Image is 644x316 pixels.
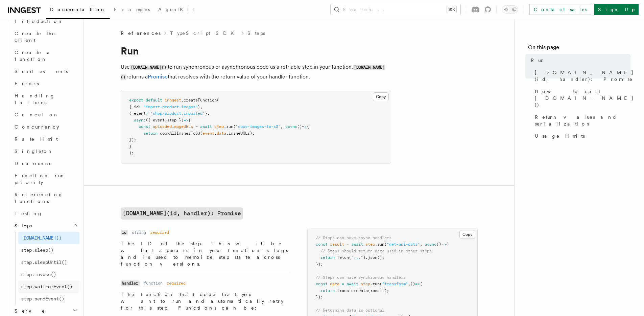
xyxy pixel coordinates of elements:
[21,235,62,241] span: [DOMAIN_NAME]()
[594,4,639,15] a: Sign Up
[316,308,384,313] span: // Returning data is optional
[459,230,475,239] button: Copy
[129,98,143,103] span: export
[132,230,146,235] dd: string
[535,114,630,127] span: Return values and serialization
[316,295,323,299] span: });
[365,242,375,247] span: step
[532,85,630,111] a: How to call [DOMAIN_NAME]()
[18,268,79,280] a: step.invoke()
[410,281,415,286] span: ()
[330,242,344,247] span: result
[217,131,226,136] span: data
[12,222,32,229] span: Steps
[139,105,141,109] span: :
[12,121,79,133] a: Concurrency
[150,111,205,116] span: "shop/product.imported"
[370,281,380,286] span: .run
[121,291,291,311] p: The function that code that you want to run and automatically retry for this step. Functions can be:
[420,281,422,286] span: {
[532,66,630,85] a: [DOMAIN_NAME](id, handler): Promise
[21,259,67,265] span: step.sleepUntil()
[15,149,53,154] span: Singleton
[129,144,132,149] span: }
[297,124,302,129] span: ()
[331,4,460,15] button: Search...⌘K
[50,7,106,12] span: Documentation
[224,124,233,129] span: .run
[188,118,191,122] span: {
[12,65,79,77] a: Send events
[144,280,163,286] dd: function
[351,255,363,260] span: "..."
[21,296,64,301] span: step.sendEvent()
[12,170,79,188] a: Function run priority
[316,281,328,286] span: const
[12,232,79,305] div: Steps
[167,118,184,122] span: step })
[214,131,217,136] span: .
[12,27,79,46] a: Create the client
[15,81,39,86] span: Errors
[167,280,186,286] dd: required
[165,98,181,103] span: inngest
[214,124,224,129] span: step
[200,131,202,136] span: (
[121,65,385,80] code: [DOMAIN_NAME]()
[425,242,436,247] span: async
[236,124,281,129] span: "copy-images-to-s3"
[387,242,420,247] span: "get-api-data"
[532,130,630,142] a: Usage limits
[15,173,66,185] span: Function run priority
[195,124,198,129] span: =
[154,2,198,18] a: AgentKit
[153,124,193,129] span: uploadedImageURLs
[139,124,150,129] span: const
[200,124,212,129] span: await
[363,255,365,260] span: )
[110,2,154,18] a: Examples
[205,111,207,116] span: }
[15,31,55,43] span: Create the client
[165,118,167,122] span: ,
[535,133,585,139] span: Usage limits
[207,111,210,116] span: ,
[198,105,200,109] span: }
[408,281,410,286] span: ,
[18,256,79,268] a: step.sleepUntil()
[184,118,188,122] span: =>
[121,30,161,37] span: References
[12,145,79,157] a: Singleton
[121,230,128,235] code: id
[285,124,297,129] span: async
[12,109,79,121] a: Cancel on
[535,69,634,83] span: [DOMAIN_NAME](id, handler): Promise
[12,133,79,145] a: Rate limit
[130,65,168,70] code: [DOMAIN_NAME]()
[121,240,291,267] p: The ID of the step. This will be what appears in your function's logs and is used to memoize step...
[347,242,349,247] span: =
[307,124,309,129] span: {
[382,281,408,286] span: "transform"
[15,93,55,105] span: Handling failures
[365,255,377,260] span: .json
[446,242,448,247] span: {
[12,77,79,90] a: Errors
[351,242,363,247] span: await
[361,281,370,286] span: step
[347,281,358,286] span: await
[121,207,243,220] a: [DOMAIN_NAME](id, handler): Promise
[146,111,148,116] span: :
[114,7,150,12] span: Examples
[134,118,146,122] span: async
[531,57,546,64] span: Run
[384,242,387,247] span: (
[12,90,79,109] a: Handling failures
[21,272,56,277] span: step.invoke()
[21,247,53,253] span: step.sleep()
[121,280,140,286] code: handler
[15,136,58,142] span: Rate limit
[146,118,165,122] span: ({ event
[337,255,349,260] span: fetch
